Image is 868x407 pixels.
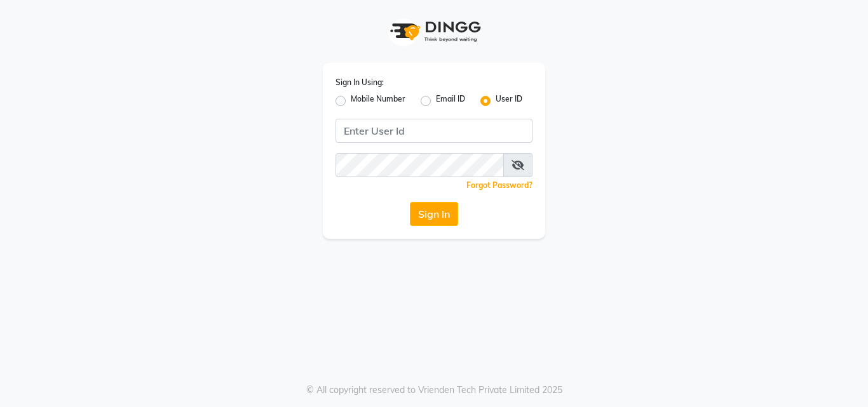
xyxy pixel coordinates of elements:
[410,202,458,226] button: Sign In
[336,119,532,143] input: Username
[466,180,532,190] a: Forgot Password?
[496,93,522,109] label: User ID
[436,93,465,109] label: Email ID
[351,93,405,109] label: Mobile Number
[383,13,485,50] img: logo1.svg
[336,77,384,88] label: Sign In Using:
[336,153,504,177] input: Username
